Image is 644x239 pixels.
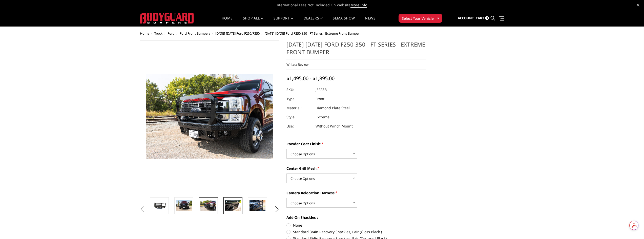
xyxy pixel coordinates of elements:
[286,103,312,113] dt: Material:
[139,206,146,213] button: Previous
[286,62,308,67] a: Write a Review
[265,31,360,36] span: [DATE]-[DATE] Ford F250-350 - FT Series - Extreme Front Bumper
[154,31,162,36] a: Truck
[350,3,367,8] a: More Info
[215,31,260,36] a: [DATE]-[DATE] Ford F250/F350
[180,31,210,36] a: Ford Front Bumpers
[286,113,312,122] dt: Style:
[286,40,426,59] h1: [DATE]-[DATE] Ford F250-350 - FT Series - Extreme Front Bumper
[168,31,175,36] a: Ford
[333,16,355,26] a: SEMA Show
[273,206,281,213] button: Next
[316,85,327,94] dd: JEF23B
[140,13,194,24] img: BODYGUARD BUMPERS
[286,94,312,103] dt: Type:
[274,16,294,26] a: Support
[619,215,644,239] iframe: Chat Widget
[286,75,335,82] span: $1,495.00 - $1,895.00
[458,16,474,20] span: Account
[286,223,426,228] label: None
[286,141,426,146] label: Powder Coat Finish:
[402,16,434,21] span: Select Your Vehicle
[485,16,489,20] span: 3
[304,16,323,26] a: Dealers
[437,15,439,21] span: ▾
[200,200,216,211] img: 2023-2026 Ford F250-350 - FT Series - Extreme Front Bumper
[286,85,312,94] dt: SKU:
[176,200,192,211] img: 2023-2026 Ford F250-350 - FT Series - Extreme Front Bumper
[316,122,353,131] dd: Without Winch Mount
[476,11,489,25] a: Cart 3
[250,200,265,211] img: 2023-2026 Ford F250-350 - FT Series - Extreme Front Bumper
[286,122,312,131] dt: Use:
[222,16,233,26] a: Home
[286,166,426,171] label: Center Grill Mesh:
[316,94,324,103] dd: Front
[225,200,241,211] img: 2023-2026 Ford F250-350 - FT Series - Extreme Front Bumper
[316,103,350,113] dd: Diamond Plate Steel
[476,16,484,20] span: Cart
[286,215,426,220] label: Add-On Shackles :
[316,113,329,122] dd: Extreme
[243,16,263,26] a: shop all
[365,16,375,26] a: News
[286,190,426,195] label: Camera Relocation Harness:
[140,31,149,36] a: Home
[151,202,167,209] img: 2023-2026 Ford F250-350 - FT Series - Extreme Front Bumper
[140,40,280,192] a: 2023-2026 Ford F250-350 - FT Series - Extreme Front Bumper
[286,229,426,234] label: Standard 3/4in Recovery Shackles, Pair (Gloss Black )
[399,14,442,23] button: Select Your Vehicle
[458,11,474,25] a: Account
